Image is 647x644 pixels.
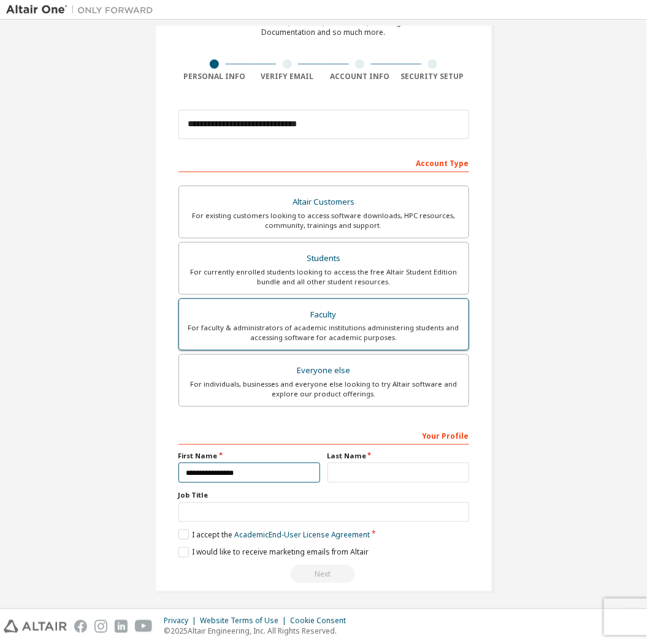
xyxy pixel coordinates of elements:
[4,620,67,633] img: altair_logo.svg
[186,267,461,287] div: For currently enrolled students looking to access the free Altair Student Edition bundle and all ...
[178,72,251,81] div: Personal Info
[327,451,469,461] label: Last Name
[186,194,461,211] div: Altair Customers
[74,620,87,633] img: facebook.svg
[239,18,409,37] div: For Free Trials, Licenses, Downloads, Learning & Documentation and so much more.
[186,362,461,379] div: Everyone else
[186,250,461,267] div: Students
[186,379,461,399] div: For individuals, businesses and everyone else looking to try Altair software and explore our prod...
[178,547,369,558] label: I would like to receive marketing emails from Altair
[178,451,320,461] label: First Name
[396,72,469,81] div: Security Setup
[164,626,353,637] p: © 2025 Altair Engineering, Inc. All Rights Reserved.
[178,565,469,583] div: Read and acccept EULA to continue
[6,4,159,16] img: Altair One
[178,529,370,540] label: I accept the
[186,306,461,324] div: Faculty
[186,211,461,230] div: For existing customers looking to access software downloads, HPC resources, community, trainings ...
[186,323,461,343] div: For faculty & administrators of academic institutions administering students and accessing softwa...
[135,620,153,633] img: youtube.svg
[94,620,107,633] img: instagram.svg
[200,616,290,626] div: Website Terms of Use
[234,529,370,540] a: Academic End-User License Agreement
[115,620,128,633] img: linkedin.svg
[290,616,353,626] div: Cookie Consent
[164,616,200,626] div: Privacy
[324,72,397,81] div: Account Info
[178,425,469,445] div: Your Profile
[178,153,469,172] div: Account Type
[251,72,324,81] div: Verify Email
[178,490,469,500] label: Job Title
